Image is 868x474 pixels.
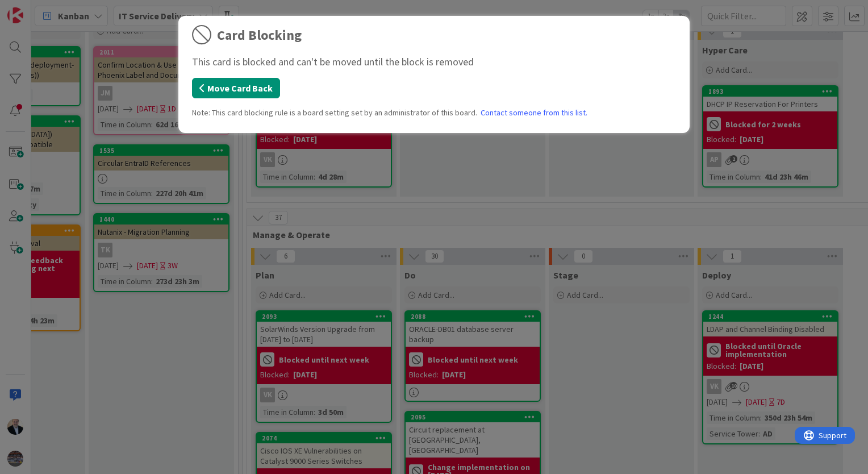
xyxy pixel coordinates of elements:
a: Contact someone from this list. [481,107,587,119]
span: Support [24,2,52,15]
button: Move Card Back [192,78,280,98]
div: Card Blocking [217,25,302,45]
div: This card is blocked and can't be moved until the block is removed [192,54,676,69]
div: Note: This card blocking rule is a board setting set by an administrator of this board. [192,107,676,119]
